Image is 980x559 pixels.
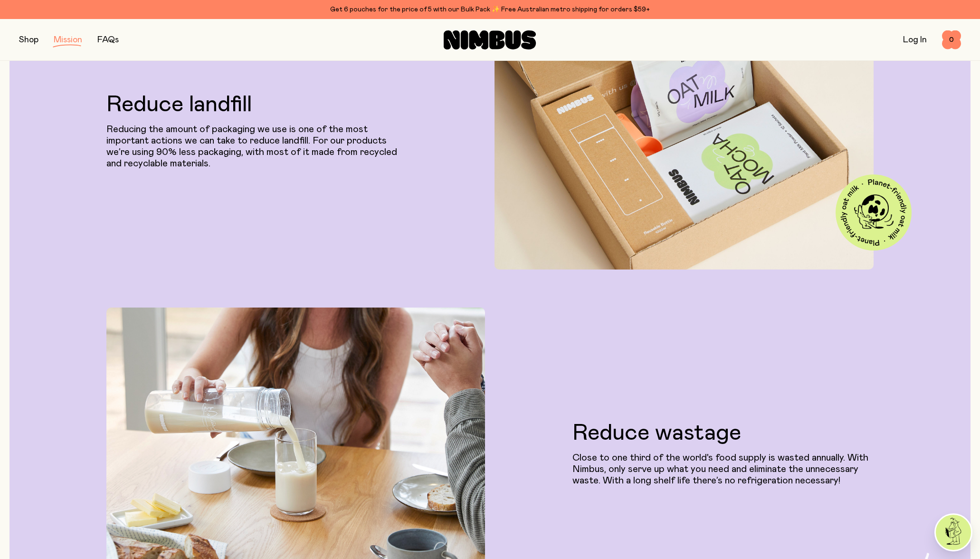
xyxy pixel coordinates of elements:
[854,193,894,232] img: illustration-earth.png
[572,452,874,486] p: Close to one third of the world's food supply is wasted annually. With Nimbus, only serve up what...
[572,422,874,444] h3: Reduce wastage
[936,515,971,550] img: agent
[903,36,927,44] a: Log In
[106,93,408,116] h3: Reduce landfill
[19,4,961,15] div: Get 6 pouches for the price of 5 with our Bulk Pack ✨ Free Australian metro shipping for orders $59+
[106,124,408,169] p: Reducing the amount of packaging we use is one of the most important actions we can take to reduc...
[54,36,82,44] a: Mission
[942,30,961,49] button: 0
[97,36,119,44] a: FAQs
